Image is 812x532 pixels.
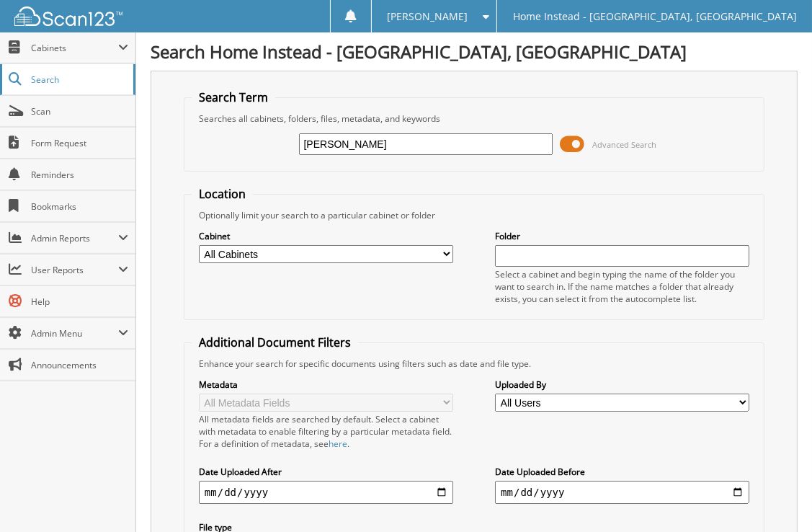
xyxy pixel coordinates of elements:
span: Admin Reports [31,232,118,244]
h1: Search Home Instead - [GEOGRAPHIC_DATA], [GEOGRAPHIC_DATA] [151,40,798,63]
img: scan123-logo-white.svg [14,6,122,26]
div: Enhance your search for specific documents using filters such as date and file type. [192,358,757,370]
label: Cabinet [199,230,453,242]
span: Reminders [31,169,128,181]
span: Home Instead - [GEOGRAPHIC_DATA], [GEOGRAPHIC_DATA] [513,12,797,21]
span: Bookmarks [31,200,128,213]
span: Search [31,74,126,86]
a: here [329,438,347,450]
span: Scan [31,105,128,118]
label: Date Uploaded Before [495,466,749,478]
legend: Search Term [192,89,275,105]
span: Announcements [31,359,128,371]
label: Date Uploaded After [199,466,453,478]
span: Cabinets [31,42,118,54]
div: Optionally limit your search to a particular cabinet or folder [192,209,757,221]
div: All metadata fields are searched by default. Select a cabinet with metadata to enable filtering b... [199,413,453,450]
div: Searches all cabinets, folders, files, metadata, and keywords [192,112,757,125]
span: [PERSON_NAME] [387,12,468,21]
input: start [199,481,453,504]
legend: Location [192,186,253,202]
label: Uploaded By [495,378,749,391]
span: User Reports [31,264,118,276]
span: Admin Menu [31,327,118,340]
input: end [495,481,749,504]
div: Select a cabinet and begin typing the name of the folder you want to search in. If the name match... [495,268,749,305]
span: Help [31,296,128,308]
span: Advanced Search [592,139,656,150]
span: Form Request [31,137,128,149]
iframe: Chat Widget [740,463,812,532]
label: Metadata [199,378,453,391]
legend: Additional Document Filters [192,334,358,350]
label: Folder [495,230,749,242]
